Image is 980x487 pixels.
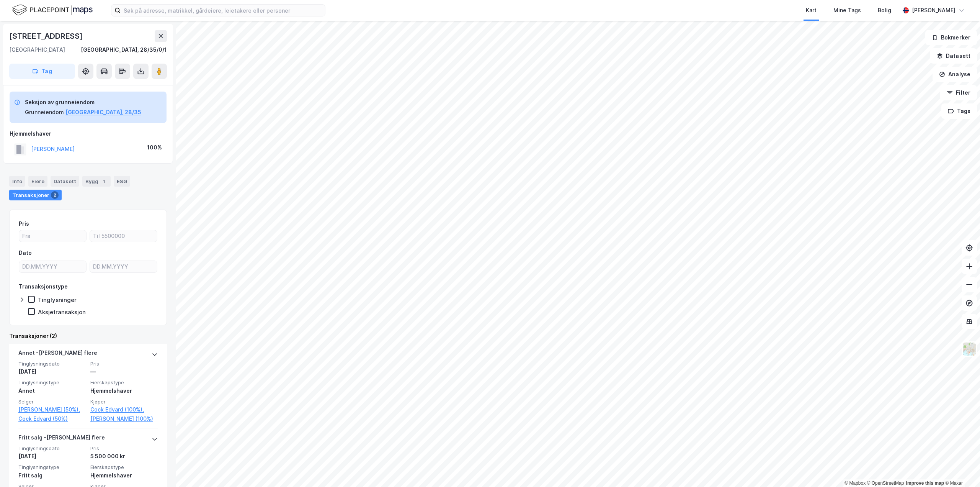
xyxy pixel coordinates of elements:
div: Seksjon av grunneiendom [25,98,141,107]
div: Mine Tags [833,6,861,15]
button: Analyse [933,67,977,82]
a: Cock Edvard (50%) [18,414,86,423]
div: Annet - [PERSON_NAME] flere [18,348,97,361]
div: Dato [19,248,32,257]
div: 2 [51,191,59,199]
div: [DATE] [18,452,86,461]
a: Cock Edvard (100%), [90,405,158,414]
input: DD.MM.YYYY [19,261,86,272]
div: Bolig [878,6,891,15]
div: Hjemmelshaver [90,471,158,480]
a: OpenStreetMap [867,480,904,486]
button: Tags [941,103,977,119]
a: Mapbox [844,480,866,486]
div: Annet [18,386,86,395]
div: Aksjetransaksjon [38,308,86,316]
div: Bygg [82,176,111,187]
div: Kart [806,6,817,15]
div: 1 [100,177,108,185]
div: Transaksjoner [9,190,62,200]
div: Datasett [51,176,79,187]
div: 100% [147,143,162,152]
div: Transaksjonstype [19,282,68,291]
span: Tinglysningsdato [18,445,86,452]
button: Tag [9,64,75,79]
div: [GEOGRAPHIC_DATA] [9,45,65,54]
div: ESG [114,176,130,187]
div: Pris [19,219,29,228]
img: Z [962,342,977,356]
button: Bokmerker [925,30,977,45]
div: [DATE] [18,367,86,376]
span: Tinglysningstype [18,379,86,386]
div: Hjemmelshaver [10,129,167,138]
span: Pris [90,445,158,452]
div: [PERSON_NAME] [912,6,955,15]
input: Til 5500000 [90,230,157,242]
button: Filter [940,85,977,100]
button: [GEOGRAPHIC_DATA], 28/35 [65,108,141,117]
div: [GEOGRAPHIC_DATA], 28/35/0/1 [81,45,167,54]
span: Pris [90,361,158,367]
input: Fra [19,230,86,242]
a: [PERSON_NAME] (100%) [90,414,158,423]
div: 5 500 000 kr [90,452,158,461]
div: Info [9,176,25,187]
div: Tinglysninger [38,296,77,303]
div: — [90,367,158,376]
a: [PERSON_NAME] (50%), [18,405,86,414]
div: [STREET_ADDRESS] [9,30,84,42]
img: logo.f888ab2527a4732fd821a326f86c7f29.svg [12,3,93,17]
span: Kjøper [90,398,158,405]
span: Selger [18,398,86,405]
input: Søk på adresse, matrikkel, gårdeiere, leietakere eller personer [121,5,325,16]
iframe: Chat Widget [942,450,980,487]
span: Tinglysningsdato [18,361,86,367]
div: Hjemmelshaver [90,386,158,395]
span: Tinglysningstype [18,464,86,471]
a: Improve this map [906,480,944,486]
div: Grunneiendom [25,108,64,117]
input: DD.MM.YYYY [90,261,157,272]
div: Transaksjoner (2) [9,331,167,341]
button: Datasett [930,48,977,64]
span: Eierskapstype [90,379,158,386]
div: Fritt salg [18,471,86,480]
div: Eiere [28,176,47,187]
span: Eierskapstype [90,464,158,471]
div: Fritt salg - [PERSON_NAME] flere [18,433,105,445]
